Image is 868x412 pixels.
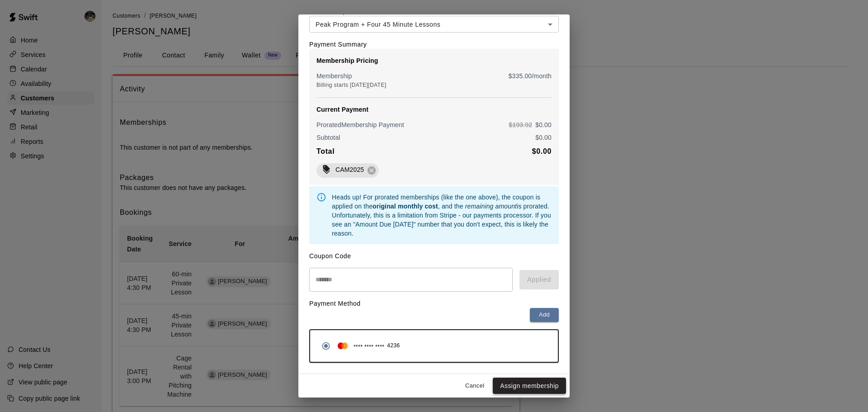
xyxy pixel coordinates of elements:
div: Heads up! For prorated memberships (like the one above), the coupon is applied on the , and the i... [332,189,552,242]
p: Current Payment [316,105,552,114]
img: Credit card brand logo [335,341,351,350]
p: Membership [316,71,352,81]
p: Prorated Membership Payment [316,120,404,129]
button: Add [530,308,559,322]
p: Membership Pricing [316,56,552,65]
label: Payment Method [309,300,361,307]
button: Cancel [460,379,489,393]
p: $ 0.00 [535,120,552,129]
button: Assign membership [493,378,566,394]
p: CAM2025 [335,165,364,174]
p: $ 0.00 [535,133,552,142]
b: original monthly cost [373,203,438,210]
span: Billing starts [DATE][DATE] [316,82,386,88]
p: Subtotal [316,133,340,142]
p: $ 193.92 [509,120,533,129]
span: 4236 [387,341,400,350]
label: Payment Summary [309,41,367,48]
b: Total [316,147,335,155]
i: remaining amount [465,203,517,210]
b: $ 0.00 [532,147,552,155]
div: Peak Program + Four 45 Minute Lessons [309,16,559,33]
label: Coupon Code [309,252,351,260]
div: CAM2025 [316,163,379,178]
p: $ 335.00 /month [509,71,552,81]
